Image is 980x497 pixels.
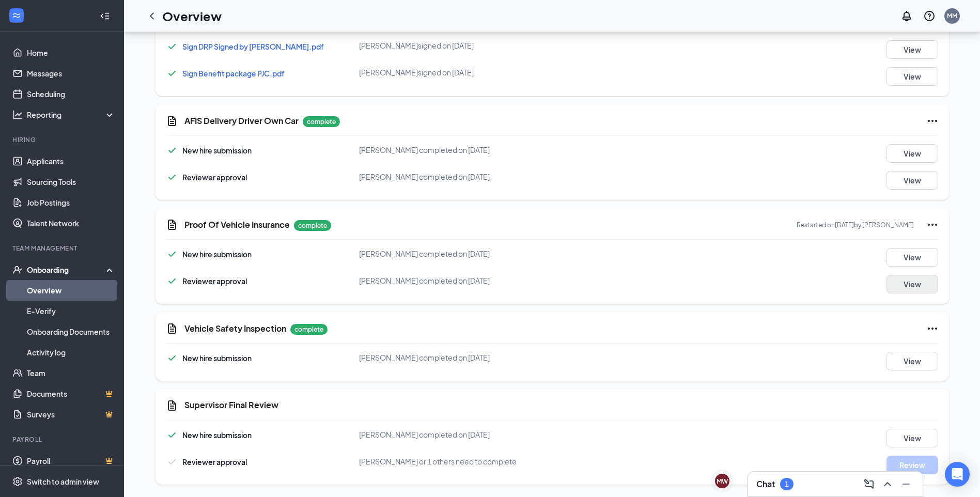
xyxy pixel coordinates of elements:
svg: Checkmark [166,429,178,441]
svg: Checkmark [166,456,178,468]
button: View [886,275,938,293]
svg: CustomFormIcon [166,322,178,335]
a: Applicants [27,151,115,172]
a: Overview [27,280,115,301]
svg: Collapse [100,11,110,21]
h3: Chat [756,478,775,490]
div: Hiring [12,135,113,144]
button: View [886,67,938,86]
a: Team [27,363,115,383]
svg: Settings [12,476,23,487]
button: View [886,352,938,370]
svg: ComposeMessage [863,478,875,490]
span: New hire submission [182,250,252,259]
h1: Overview [162,7,222,25]
span: [PERSON_NAME] completed on [DATE] [359,249,490,258]
span: New hire submission [182,146,252,155]
svg: Checkmark [166,248,178,260]
svg: Checkmark [166,275,178,287]
a: DocumentsCrown [27,383,115,404]
svg: Ellipses [926,115,939,127]
div: Payroll [12,435,113,444]
button: Review [886,456,938,474]
div: MM [947,11,957,20]
svg: Ellipses [926,322,939,335]
div: [PERSON_NAME] signed on [DATE] [359,40,617,51]
button: View [886,171,938,190]
svg: CustomFormIcon [166,399,178,412]
svg: Checkmark [166,67,178,80]
span: [PERSON_NAME] completed on [DATE] [359,172,490,181]
span: [PERSON_NAME] completed on [DATE] [359,145,490,154]
h5: Vehicle Safety Inspection [184,323,286,334]
button: View [886,144,938,163]
svg: ChevronUp [881,478,894,490]
button: View [886,248,938,267]
p: Restarted on [DATE] by [PERSON_NAME] [797,221,914,229]
span: [PERSON_NAME] completed on [DATE] [359,353,490,362]
button: ComposeMessage [861,476,877,492]
div: Team Management [12,244,113,253]
button: View [886,40,938,59]
svg: UserCheck [12,265,23,275]
span: New hire submission [182,353,252,363]
svg: WorkstreamLogo [11,10,22,21]
svg: Analysis [12,110,23,120]
p: complete [290,324,328,335]
a: Scheduling [27,84,115,104]
h5: AFIS Delivery Driver Own Car [184,115,299,127]
p: complete [303,116,340,127]
div: Open Intercom Messenger [945,462,970,487]
a: Home [27,42,115,63]
span: [PERSON_NAME] or 1 others need to complete [359,457,517,466]
a: Onboarding Documents [27,321,115,342]
button: ChevronUp [879,476,896,492]
svg: Checkmark [166,352,178,364]
h5: Proof Of Vehicle Insurance [184,219,290,230]
svg: Checkmark [166,40,178,53]
svg: Ellipses [926,219,939,231]
div: MW [717,477,728,486]
p: complete [294,220,331,231]
a: Sign DRP Signed by [PERSON_NAME].pdf [182,42,324,51]
h5: Supervisor Final Review [184,399,278,411]
svg: QuestionInfo [923,10,936,22]
svg: Minimize [900,478,912,490]
span: Reviewer approval [182,457,247,467]
span: Reviewer approval [182,276,247,286]
button: Minimize [898,476,914,492]
div: Reporting [27,110,116,120]
a: Activity log [27,342,115,363]
svg: CustomFormIcon [166,115,178,127]
a: Job Postings [27,192,115,213]
button: View [886,429,938,447]
div: Switch to admin view [27,476,99,487]
svg: ChevronLeft [146,10,158,22]
a: Sourcing Tools [27,172,115,192]
svg: Checkmark [166,171,178,183]
span: New hire submission [182,430,252,440]
svg: Notifications [900,10,913,22]
a: Sign Benefit package PJC.pdf [182,69,285,78]
div: Onboarding [27,265,106,275]
a: PayrollCrown [27,451,115,471]
span: [PERSON_NAME] completed on [DATE] [359,430,490,439]
a: Messages [27,63,115,84]
span: [PERSON_NAME] completed on [DATE] [359,276,490,285]
a: E-Verify [27,301,115,321]
span: Reviewer approval [182,173,247,182]
svg: CustomFormIcon [166,219,178,231]
div: 1 [785,480,789,489]
a: Talent Network [27,213,115,234]
a: SurveysCrown [27,404,115,425]
div: [PERSON_NAME] signed on [DATE] [359,67,617,77]
svg: Checkmark [166,144,178,157]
